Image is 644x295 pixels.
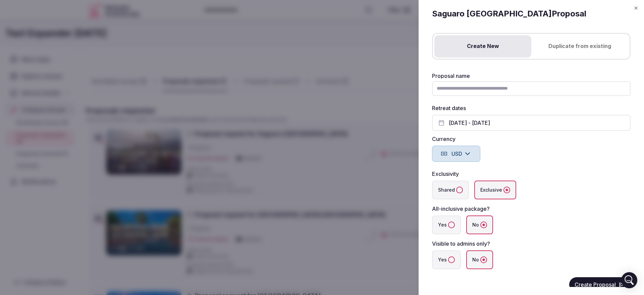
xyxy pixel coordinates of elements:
[503,187,510,193] button: Exclusive
[432,215,461,234] label: Yes
[448,256,455,263] button: Yes
[480,256,487,263] button: No
[531,35,628,57] button: Duplicate from existing
[466,250,493,269] label: No
[432,240,490,247] label: Visible to admins only?
[432,146,480,162] button: USD
[432,105,466,111] label: Retreat dates
[432,205,490,212] label: All-inclusive package?
[456,187,463,193] button: Shared
[569,277,631,292] button: Create Proposal
[432,136,631,142] label: Currency
[432,8,631,19] h2: Saguaro [GEOGRAPHIC_DATA] Proposal
[466,215,493,234] label: No
[432,73,631,79] label: Proposal name
[474,181,516,199] label: Exclusive
[448,222,455,228] button: Yes
[434,35,531,57] button: Create New
[432,250,461,269] label: Yes
[432,115,631,131] button: [DATE] - [DATE]
[480,222,487,228] button: No
[432,181,469,199] label: Shared
[432,170,459,177] label: Exclusivity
